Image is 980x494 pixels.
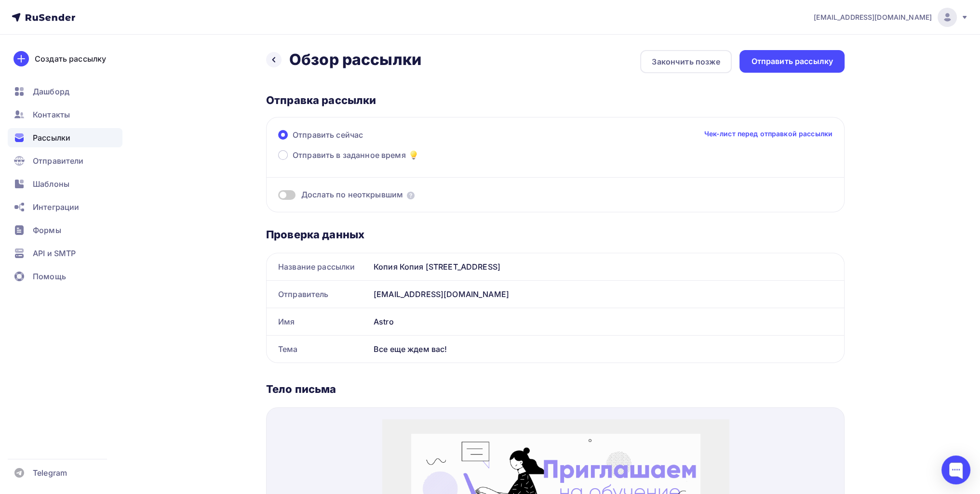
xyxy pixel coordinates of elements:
[8,105,122,124] a: Контакты
[293,129,363,141] span: Отправить сейчас
[33,178,69,190] span: Шаблоны
[293,149,406,161] span: Отправить в заданное время
[33,109,70,120] span: Контакты
[33,201,79,213] span: Интеграции
[8,151,122,170] a: Отправители
[33,155,84,167] span: Отправители
[289,50,421,69] h2: Обзор рассылки
[370,308,844,335] div: Astro
[370,281,844,308] div: [EMAIL_ADDRESS][DOMAIN_NAME]
[33,271,66,282] span: Помощь
[33,224,61,236] span: Формы
[704,129,832,139] a: Чек-лист перед отправкой рассылки
[43,191,304,230] div: Приглашаем на обучение новой профессии!
[267,253,370,280] div: Название рассылки
[8,174,122,194] a: Шаблоны
[33,467,67,479] span: Telegram
[43,245,304,314] div: Получите возможность обучиться заработку из дома, онлайн. Наш новый курс направлен на обучение и ...
[35,53,106,65] div: Создать рассылку
[267,308,370,335] div: Имя
[267,336,370,363] div: Тема
[29,14,318,177] img: 3899171.png
[814,13,932,22] span: [EMAIL_ADDRESS][DOMAIN_NAME]
[652,56,720,67] div: Закончить позже
[33,247,76,259] span: API и SMTP
[370,253,844,280] div: Копия Копия [STREET_ADDRESS]
[267,281,370,308] div: Отправитель
[814,8,968,27] a: [EMAIL_ADDRESS][DOMAIN_NAME]
[8,82,122,101] a: Дашборд
[8,128,122,147] a: Рассылки
[370,336,844,363] div: Все еще ждем вас!
[266,228,845,241] div: Проверка данных
[33,86,69,97] span: Дашборд
[266,93,845,107] div: Отправка рассылки
[33,132,70,143] span: Рассылки
[8,221,122,240] a: Формы
[751,56,833,67] div: Отправить рассылку
[124,336,222,364] a: Узнать больше!
[301,189,403,200] span: Дослать по неоткрывшим
[266,382,845,396] div: Тело письма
